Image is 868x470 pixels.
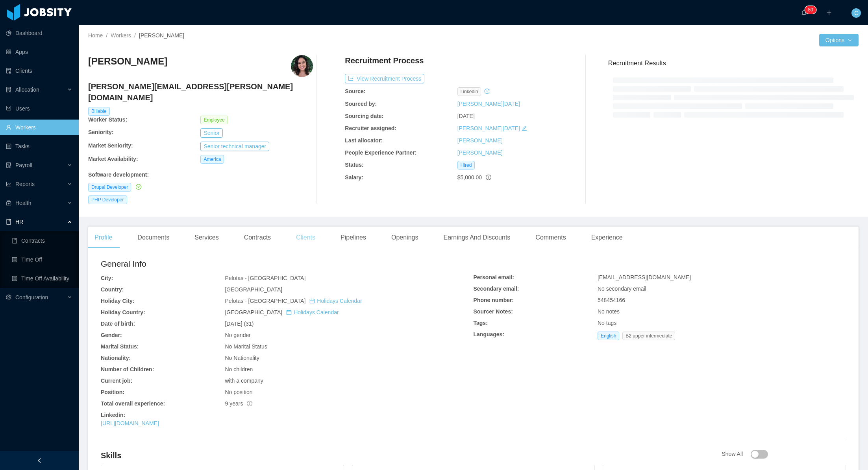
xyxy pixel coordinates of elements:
[225,332,250,338] span: No gender
[101,332,122,338] b: Gender:
[101,420,159,426] a: [URL][DOMAIN_NAME]
[134,32,136,39] span: /
[6,219,11,225] i: icon: book
[345,162,363,168] b: Status:
[290,227,322,249] div: Clients
[819,34,859,46] button: Optionsicon: down
[345,88,365,94] b: Source:
[111,32,131,39] a: Workers
[15,200,31,206] span: Health
[585,227,629,249] div: Experience
[345,137,383,144] b: Last allocator:
[101,258,474,270] h2: General Info
[139,32,184,39] span: [PERSON_NAME]
[474,308,513,315] b: Sourcer Notes:
[12,252,72,267] a: icon: profileTime Off
[457,125,520,131] a: [PERSON_NAME][DATE]
[598,332,619,340] span: English
[101,366,154,372] b: Number of Children:
[801,10,807,15] i: icon: bell
[474,286,519,292] b: Secondary email:
[225,321,254,327] span: [DATE] (31)
[88,55,167,68] h3: [PERSON_NAME]
[345,113,383,119] b: Sourcing date:
[457,137,503,144] a: [PERSON_NAME]
[6,101,72,116] a: icon: robotUsers
[6,87,11,92] i: icon: solution
[101,378,132,384] b: Current job:
[101,275,113,281] b: City:
[722,451,768,457] span: Show All
[238,227,277,249] div: Contracts
[522,125,527,131] i: icon: edit
[345,74,424,83] button: icon: exportView Recruitment Process
[188,227,225,249] div: Services
[457,174,482,181] span: $5,000.00
[826,10,832,15] i: icon: plus
[811,6,813,14] p: 0
[6,138,72,154] a: icon: profileTasks
[101,321,135,327] b: Date of birth:
[88,142,133,149] b: Market Seniority:
[309,298,362,304] a: icon: calendarHolidays Calendar
[484,88,490,94] i: icon: history
[345,125,396,131] b: Recruiter assigned:
[345,101,377,107] b: Sourced by:
[457,101,520,107] a: [PERSON_NAME][DATE]
[598,286,646,292] span: No secondary email
[225,275,305,281] span: Pelotas - [GEOGRAPHIC_DATA]
[225,309,339,315] span: [GEOGRAPHIC_DATA]
[345,76,424,82] a: icon: exportView Recruitment Process
[88,195,127,204] span: PHP Developer
[101,412,125,418] b: Linkedin:
[345,149,416,156] b: People Experience Partner:
[457,161,475,170] span: Hired
[225,400,252,407] span: 9 years
[225,378,263,384] span: with a company
[200,116,228,124] span: Employee
[286,310,292,315] i: icon: calendar
[225,355,259,361] span: No Nationality
[12,271,72,286] a: icon: profileTime Off Availability
[309,298,315,304] i: icon: calendar
[101,309,145,315] b: Holiday Country:
[106,32,107,39] span: /
[474,331,505,337] b: Languages:
[101,355,131,361] b: Nationality:
[457,149,503,156] a: [PERSON_NAME]
[437,227,516,249] div: Earnings And Discounts
[15,219,23,225] span: HR
[385,227,425,249] div: Openings
[608,58,859,68] h3: Recruitment Results
[6,25,72,41] a: icon: pie-chartDashboard
[598,308,620,315] span: No notes
[12,233,72,249] a: icon: bookContracts
[225,343,267,350] span: No Marital Status
[88,171,149,178] b: Software development :
[6,44,72,60] a: icon: appstoreApps
[88,116,127,123] b: Worker Status:
[291,55,313,77] img: 1adcd84c-1a58-4dec-a271-ffe3c93b7884_6655f6a69053c-400w.png
[474,297,514,303] b: Phone number:
[88,81,313,103] h4: [PERSON_NAME][EMAIL_ADDRESS][PERSON_NAME][DOMAIN_NAME]
[101,343,139,350] b: Marital Status:
[334,227,372,249] div: Pipelines
[101,450,722,461] h4: Skills
[15,162,32,168] span: Payroll
[15,87,39,93] span: Allocation
[854,8,858,18] span: C
[88,183,131,192] span: Drupal Developer
[15,294,48,300] span: Configuration
[101,389,124,395] b: Position:
[808,6,811,14] p: 8
[225,366,253,372] span: No children
[136,184,141,190] i: icon: check-circle
[805,6,816,14] sup: 80
[134,184,141,190] a: icon: check-circle
[6,181,11,187] i: icon: line-chart
[529,227,572,249] div: Comments
[200,128,222,138] button: Senior
[101,286,124,293] b: Country:
[6,162,11,168] i: icon: file-protect
[457,113,475,119] span: [DATE]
